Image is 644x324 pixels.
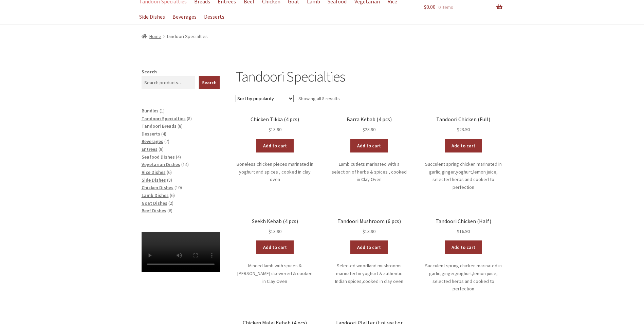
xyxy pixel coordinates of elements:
bdi: 16.90 [457,228,470,234]
span: 8 [188,115,190,122]
a: Add to cart: “Chicken Tikka (4 pcs)” [256,139,294,152]
a: Desserts [142,131,160,137]
a: Chicken Dishes [142,184,173,191]
a: Add to cart: “Tandoori Chicken (Full)” [445,139,482,152]
span: 6 [168,169,170,175]
span: 14 [183,161,187,167]
h2: Seekh Kebab (4 pcs) [236,218,314,224]
span: 0 items [438,4,453,10]
select: Shop order [236,95,294,102]
span: $ [363,126,365,132]
a: Rice Dishes [142,169,166,175]
label: Search [142,69,157,75]
h1: Tandoori Specialties [236,68,502,85]
a: Beef Dishes [142,208,166,214]
p: Succulent spring chicken marinated in garlic,ginger,yoghurt,lemon juice, selected herbs and cooke... [424,262,502,293]
a: Tandoori Mushroom (6 pcs) $13.90 [330,218,408,235]
input: Search products… [142,76,196,89]
h2: Tandoori Chicken (Full) [424,116,502,123]
a: Entrees [142,146,158,152]
span: $ [457,228,459,234]
span: 8 [168,177,171,183]
p: Lamb cutlets marinated with a selection of herbs & spices , cooked in Clay Oven [330,160,408,183]
span: 7 [166,138,168,144]
a: Beverages [169,9,200,24]
bdi: 13.90 [363,228,375,234]
h2: Chicken Tikka (4 pcs) [236,116,314,123]
a: Side Dishes [136,9,168,24]
a: Side Dishes [142,177,166,183]
h2: Tandoori Chicken (Half) [424,218,502,224]
button: Search [199,76,220,89]
a: Seafood Dishes [142,154,175,160]
a: Add to cart: “Seekh Kebab (4 pcs)” [256,240,294,254]
bdi: 23.90 [457,126,470,132]
p: Minced lamb with spices & [PERSON_NAME] skewered & cooked in Clay Oven [236,262,314,285]
bdi: 13.90 [269,228,281,234]
a: Barra Kebab (4 pcs) $23.90 [330,116,408,133]
p: Selected woodland mushrooms marinated in yoghurt & authentic Indian spices,cooked in clay oven [330,262,408,285]
a: Lamb Dishes [142,192,169,198]
h2: Tandoori Mushroom (6 pcs) [330,218,408,224]
span: 6 [171,192,173,198]
a: Vegetarian Dishes [142,161,180,167]
p: Succulent spring chicken marinated in garlic,ginger,yoghurt,lemon juice, selected herbs and cooke... [424,160,502,191]
span: 8 [179,123,181,129]
a: Chicken Tikka (4 pcs) $13.90 [236,116,314,133]
a: Beverages [142,138,163,144]
a: Goat Dishes [142,200,167,206]
span: 4 [163,131,165,137]
a: Tandoori Breads [142,123,177,129]
span: $ [269,126,271,132]
span: 1 [161,108,163,114]
span: / [161,33,166,40]
a: Home [142,33,162,39]
span: $ [269,228,271,234]
span: 4 [177,154,180,160]
a: Tandoori Chicken (Full) $23.90 [424,116,502,133]
a: Add to cart: “Tandoori Chicken (Half)” [445,240,482,254]
span: 6 [169,208,171,214]
span: $ [424,3,426,10]
a: Add to cart: “Tandoori Mushroom (6 pcs)” [350,240,388,254]
a: Seekh Kebab (4 pcs) $13.90 [236,218,314,235]
span: 8 [160,146,162,152]
h2: Barra Kebab (4 pcs) [330,116,408,123]
span: $ [363,228,365,234]
p: Boneless chicken pieces marinated in yoghurt and spices , cooked in clay oven [236,160,314,183]
nav: breadcrumbs [142,33,503,40]
span: $ [457,126,459,132]
span: 0.00 [424,3,436,10]
span: 10 [176,184,181,191]
bdi: 13.90 [269,126,281,132]
bdi: 23.90 [363,126,375,132]
a: Bundles [142,108,159,114]
p: Showing all 8 results [298,93,340,104]
a: Tandoori Specialties [142,115,186,122]
a: Desserts [201,9,228,24]
span: 2 [170,200,172,206]
a: Add to cart: “Barra Kebab (4 pcs)” [350,139,388,152]
a: Tandoori Chicken (Half) $16.90 [424,218,502,235]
